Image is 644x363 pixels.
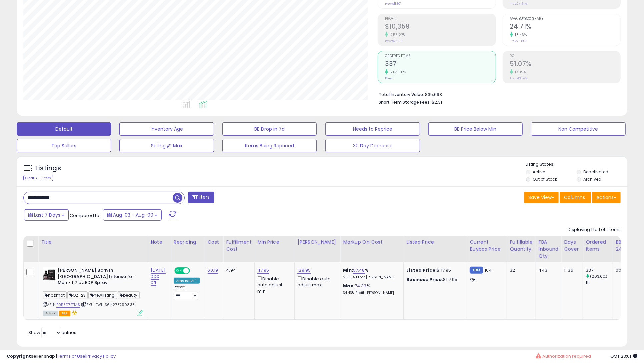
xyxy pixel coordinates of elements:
small: Prev: $2,908 [385,39,402,43]
i: hazardous material [70,310,77,315]
b: Listed Price: [406,267,437,273]
div: Min Price [257,239,292,246]
div: Listed Price [406,239,464,246]
span: Avg. Buybox Share [510,17,620,21]
small: 256.27% [388,32,406,37]
span: Columns [564,194,585,201]
div: 111 [586,279,613,285]
div: Note [151,239,168,246]
h2: 337 [385,60,495,69]
button: Columns [560,192,591,203]
button: Top Sellers [17,139,111,152]
small: Prev: 43.52% [510,76,528,80]
button: Last 7 Days [24,209,69,221]
small: Prev: 111 [385,76,395,80]
div: Fulfillable Quantity [510,239,533,253]
h2: 51.07% [510,60,620,69]
div: Repricing [174,239,202,246]
div: FBA inbound Qty [539,239,559,260]
span: Q2_23 [67,291,88,299]
span: beauty [118,291,140,299]
span: Profit [385,17,495,21]
div: seller snap | | [7,353,116,360]
h5: Listings [35,164,61,173]
span: ROI [510,54,620,58]
div: [PERSON_NAME] [297,239,337,246]
span: OFF [189,268,200,274]
button: 30 Day Decrease [325,139,420,152]
a: 129.95 [297,267,311,274]
div: Cost [208,239,221,246]
a: Terms of Use [57,353,85,359]
div: Current Buybox Price [470,239,504,253]
p: 34.43% Profit [PERSON_NAME] [343,291,398,295]
div: 4.94 [226,267,249,273]
b: Max: [343,283,355,289]
span: All listings currently available for purchase on Amazon [43,311,58,316]
label: Out of Stock [533,176,557,182]
label: Active [533,169,545,175]
div: Clear All Filters [23,175,53,181]
th: The percentage added to the cost of goods (COGS) that forms the calculator for Min & Max prices. [340,236,404,262]
div: ASIN: [43,267,143,315]
div: 337 [586,267,613,273]
small: 18.46% [513,32,527,37]
button: Filters [188,192,214,203]
button: Non Competitive [531,122,625,136]
p: 29.33% Profit [PERSON_NAME] [343,275,398,280]
button: Needs to Reprice [325,122,420,136]
h2: 24.71% [510,23,620,32]
b: Short Term Storage Fees: [379,99,431,105]
div: Title [41,239,145,246]
div: Days Cover [564,239,580,253]
button: BB Price Below Min [428,122,523,136]
div: % [343,283,398,295]
a: B0BZD7PTMS [56,302,80,308]
div: Disable auto adjust max [297,275,335,288]
a: [DATE] ppc off [151,267,166,286]
a: 117.95 [257,267,269,274]
small: Prev: 24.64% [510,2,528,6]
label: Deactivated [583,169,608,175]
p: Listing States: [526,161,627,168]
button: Actions [592,192,621,203]
button: Selling @ Max [119,139,214,152]
div: Displaying 1 to 1 of 1 items [568,227,621,233]
button: BB Drop in 7d [222,122,317,136]
div: 0% [616,267,638,273]
small: 17.35% [513,70,526,75]
div: Amazon AI * [174,278,200,284]
span: newlisting [88,291,117,299]
span: hazmat [43,291,67,299]
span: $2.31 [432,99,442,105]
span: 104 [485,267,492,273]
b: Business Price: [406,276,443,283]
button: Inventory Age [119,122,214,136]
div: $117.95 [406,277,462,283]
span: Compared to: [70,212,100,219]
b: [PERSON_NAME] Born In [GEOGRAPHIC_DATA] Intense for Men - 1.7 oz EDP Spray [58,267,139,288]
strong: Copyright [7,353,31,359]
button: Aug-03 - Aug-09 [103,209,162,221]
span: Show: entries [28,329,76,336]
button: Items Being Repriced [222,139,317,152]
li: $35,693 [379,90,616,98]
small: 203.60% [388,70,406,75]
label: Archived [583,176,601,182]
span: Aug-03 - Aug-09 [113,212,153,218]
div: Ordered Items [586,239,610,253]
div: 32 [510,267,530,273]
a: 60.19 [208,267,218,274]
span: Last 7 Days [34,212,60,218]
span: 2025-08-17 23:01 GMT [610,353,637,359]
div: $117.95 [406,267,462,273]
a: 57.48 [353,267,365,274]
span: Ordered Items [385,54,495,58]
a: Privacy Policy [86,353,116,359]
div: 11.36 [564,267,578,273]
div: Disable auto adjust min [257,275,289,294]
small: Prev: 20.86% [510,39,527,43]
a: 74.33 [355,283,367,289]
b: Min: [343,267,353,273]
b: Total Inventory Value: [379,92,424,97]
